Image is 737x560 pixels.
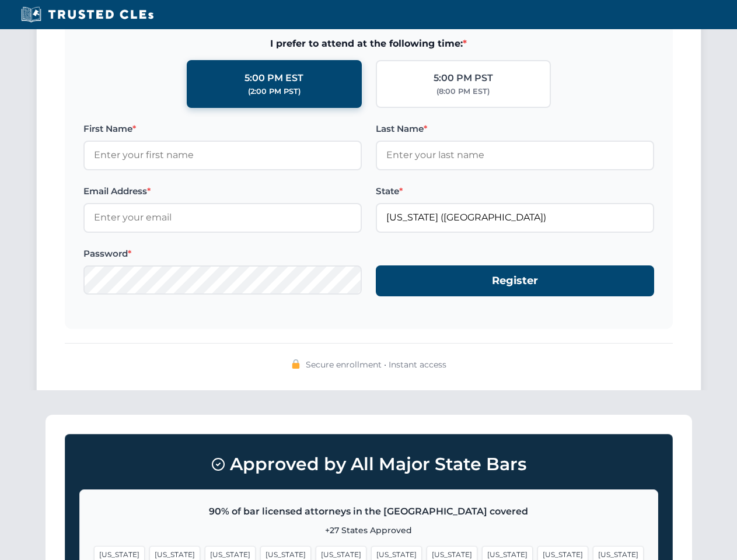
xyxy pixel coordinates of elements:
[94,524,644,537] p: +27 States Approved
[83,141,362,170] input: Enter your first name
[376,141,654,170] input: Enter your last name
[376,184,654,198] label: State
[306,358,446,371] span: Secure enrollment • Instant access
[18,6,157,23] img: Trusted CLEs
[83,203,362,232] input: Enter your email
[83,247,362,261] label: Password
[79,449,658,480] h3: Approved by All Major State Bars
[244,71,303,86] div: 5:00 PM EST
[83,184,362,198] label: Email Address
[83,36,654,51] span: I prefer to attend at the following time:
[436,86,490,97] div: (8:00 PM EST)
[291,359,301,369] img: 🔒
[376,203,654,232] input: Florida (FL)
[94,504,644,519] p: 90% of bar licensed attorneys in the [GEOGRAPHIC_DATA] covered
[376,265,654,296] button: Register
[83,122,362,136] label: First Name
[434,71,493,86] div: 5:00 PM PST
[376,122,654,136] label: Last Name
[248,86,301,97] div: (2:00 PM PST)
